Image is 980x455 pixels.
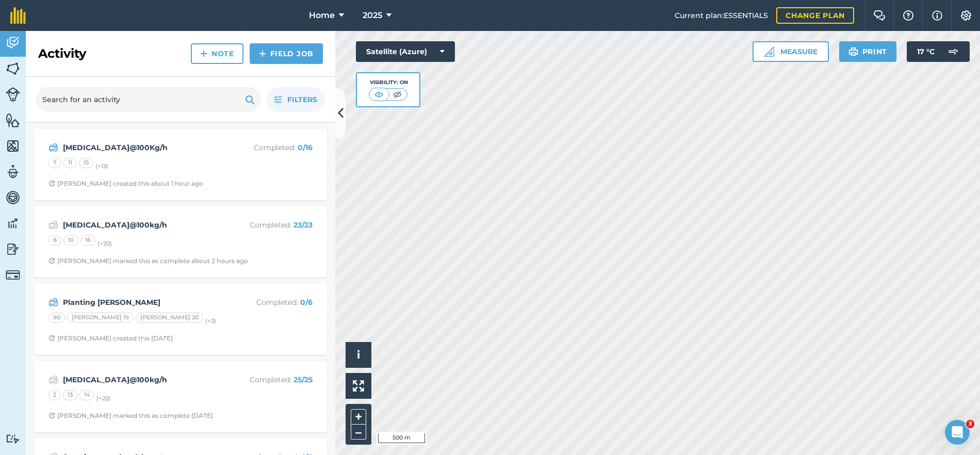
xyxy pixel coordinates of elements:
[48,235,61,246] div: 8
[231,219,313,231] p: Completed :
[36,87,261,112] input: Search for an activity
[63,219,226,231] strong: [MEDICAL_DATA]@100kg/h
[300,298,313,307] strong: 0 / 6
[95,163,108,170] small: (+ 13 )
[6,87,20,102] img: svg+xml;base64,PD94bWwgdmVyc2lvbj0iMS4wIiBlbmNvZGluZz0idXRmLTgiPz4KPCEtLSBHZW5lcmF0b3I6IEFkb2JlIE...
[79,390,94,400] div: 14
[6,164,20,180] img: svg+xml;base64,PD94bWwgdmVyc2lvbj0iMS4wIiBlbmNvZGluZz0idXRmLTgiPz4KPCEtLSBHZW5lcmF0b3I6IEFkb2JlIE...
[63,297,226,308] strong: Planting [PERSON_NAME]
[369,78,408,87] div: Visibility: On
[250,43,323,64] a: Field Job
[48,334,173,343] div: [PERSON_NAME] created this [DATE]
[48,141,58,154] img: svg+xml;base64,PD94bWwgdmVyc2lvbj0iMS4wIiBlbmNvZGluZz0idXRmLTgiPz4KPCEtLSBHZW5lcmF0b3I6IEFkb2JlIE...
[96,395,110,402] small: (+ 22 )
[943,41,963,62] img: svg+xml;base64,PD94bWwgdmVyc2lvbj0iMS4wIiBlbmNvZGluZz0idXRmLTgiPz4KPCEtLSBHZW5lcmF0b3I6IEFkb2JlIE...
[48,219,58,231] img: svg+xml;base64,PD94bWwgdmVyc2lvbj0iMS4wIiBlbmNvZGluZz0idXRmLTgiPz4KPCEtLSBHZW5lcmF0b3I6IEFkb2JlIE...
[79,158,93,168] div: 15
[6,434,20,444] img: svg+xml;base64,PD94bWwgdmVyc2lvbj0iMS4wIiBlbmNvZGluZz0idXRmLTgiPz4KPCEtLSBHZW5lcmF0b3I6IEFkb2JlIE...
[48,412,55,419] img: Clock with arrow pointing clockwise
[391,89,404,100] img: svg+xml;base64,PHN2ZyB4bWxucz0iaHR0cDovL3d3dy53My5vcmcvMjAwMC9zdmciIHdpZHRoPSI1MCIgaGVpZ2h0PSI0MC...
[40,135,321,194] a: [MEDICAL_DATA]@100Kg/hCompleted: 0/1671115(+13)Clock with arrow pointing clockwise[PERSON_NAME] c...
[372,89,385,100] img: svg+xml;base64,PHN2ZyB4bWxucz0iaHR0cDovL3d3dy53My5vcmcvMjAwMC9zdmciIHdpZHRoPSI1MCIgaGVpZ2h0PSI0MC...
[48,158,61,168] div: 7
[48,180,203,188] div: [PERSON_NAME] created this about 1 hour ago
[48,373,58,386] img: svg+xml;base64,PD94bWwgdmVyc2lvbj0iMS4wIiBlbmNvZGluZz0idXRmLTgiPz4KPCEtLSBHZW5lcmF0b3I6IEFkb2JlIE...
[353,380,364,392] img: Four arrows, one pointing top left, one top right, one bottom right and the last bottom left
[48,412,213,420] div: [PERSON_NAME] marked this as complete [DATE]
[945,420,970,445] iframe: Intercom live chat
[136,313,203,323] div: [PERSON_NAME] 20
[839,41,897,62] button: Print
[6,35,20,51] img: svg+xml;base64,PD94bWwgdmVyc2lvbj0iMS4wIiBlbmNvZGluZz0idXRmLTgiPz4KPCEtLSBHZW5lcmF0b3I6IEFkb2JlIE...
[287,94,317,105] span: Filters
[231,297,313,308] p: Completed :
[40,367,321,426] a: [MEDICAL_DATA]@100kg/hCompleted: 25/2521314(+22)Clock with arrow pointing clockwise[PERSON_NAME] ...
[357,348,360,361] span: i
[6,216,20,231] img: svg+xml;base64,PD94bWwgdmVyc2lvbj0iMS4wIiBlbmNvZGluZz0idXRmLTgiPz4KPCEtLSBHZW5lcmF0b3I6IEFkb2JlIE...
[960,10,972,21] img: A cog icon
[48,390,61,400] div: 2
[67,313,134,323] div: [PERSON_NAME] 19
[231,374,313,385] p: Completed :
[293,220,313,230] strong: 23 / 23
[293,375,313,384] strong: 25 / 25
[907,41,970,62] button: 17 °C
[48,180,55,187] img: Clock with arrow pointing clockwise
[40,213,321,271] a: [MEDICAL_DATA]@100kg/hCompleted: 23/2381016(+20)Clock with arrow pointing clockwise[PERSON_NAME] ...
[231,142,313,153] p: Completed :
[205,317,216,324] small: (+ 3 )
[848,45,858,58] img: svg+xml;base64,PHN2ZyB4bWxucz0iaHR0cDovL3d3dy53My5vcmcvMjAwMC9zdmciIHdpZHRoPSIxOSIgaGVpZ2h0PSIyNC...
[351,425,366,440] button: –
[191,43,243,64] a: Note
[346,342,371,368] button: i
[63,390,77,400] div: 13
[351,409,366,425] button: +
[764,46,774,57] img: Ruler icon
[48,257,248,265] div: [PERSON_NAME] marked this as complete about 2 hours ago
[80,235,95,246] div: 16
[753,41,829,62] button: Measure
[932,9,942,22] img: svg+xml;base64,PHN2ZyB4bWxucz0iaHR0cDovL3d3dy53My5vcmcvMjAwMC9zdmciIHdpZHRoPSIxNyIgaGVpZ2h0PSIxNy...
[6,61,20,76] img: svg+xml;base64,PHN2ZyB4bWxucz0iaHR0cDovL3d3dy53My5vcmcvMjAwMC9zdmciIHdpZHRoPSI1NiIgaGVpZ2h0PSI2MC...
[48,335,55,342] img: Clock with arrow pointing clockwise
[298,143,313,152] strong: 0 / 16
[675,10,768,21] span: Current plan : ESSENTIALS
[6,190,20,205] img: svg+xml;base64,PD94bWwgdmVyc2lvbj0iMS4wIiBlbmNvZGluZz0idXRmLTgiPz4KPCEtLSBHZW5lcmF0b3I6IEFkb2JlIE...
[266,87,325,112] button: Filters
[40,290,321,349] a: Planting [PERSON_NAME]Completed: 0/690[PERSON_NAME] 19[PERSON_NAME] 20(+3)Clock with arrow pointi...
[776,7,854,24] a: Change plan
[63,235,78,246] div: 10
[6,138,20,154] img: svg+xml;base64,PHN2ZyB4bWxucz0iaHR0cDovL3d3dy53My5vcmcvMjAwMC9zdmciIHdpZHRoPSI1NiIgaGVpZ2h0PSI2MC...
[48,257,55,264] img: Clock with arrow pointing clockwise
[873,10,886,21] img: Two speech bubbles overlapping with the left bubble in the forefront
[363,9,382,22] span: 2025
[6,112,20,128] img: svg+xml;base64,PHN2ZyB4bWxucz0iaHR0cDovL3d3dy53My5vcmcvMjAwMC9zdmciIHdpZHRoPSI1NiIgaGVpZ2h0PSI2MC...
[966,420,974,428] span: 3
[259,47,266,60] img: svg+xml;base64,PHN2ZyB4bWxucz0iaHR0cDovL3d3dy53My5vcmcvMjAwMC9zdmciIHdpZHRoPSIxNCIgaGVpZ2h0PSIyNC...
[200,47,207,60] img: svg+xml;base64,PHN2ZyB4bWxucz0iaHR0cDovL3d3dy53My5vcmcvMjAwMC9zdmciIHdpZHRoPSIxNCIgaGVpZ2h0PSIyNC...
[63,374,226,385] strong: [MEDICAL_DATA]@100kg/h
[6,241,20,257] img: svg+xml;base64,PD94bWwgdmVyc2lvbj0iMS4wIiBlbmNvZGluZz0idXRmLTgiPz4KPCEtLSBHZW5lcmF0b3I6IEFkb2JlIE...
[309,9,335,22] span: Home
[917,41,935,62] span: 17 ° C
[63,142,226,153] strong: [MEDICAL_DATA]@100Kg/h
[63,158,77,168] div: 11
[10,7,26,24] img: fieldmargin Logo
[356,41,455,62] button: Satellite (Azure)
[97,240,112,247] small: (+ 20 )
[38,45,86,62] h2: Activity
[48,296,58,308] img: svg+xml;base64,PD94bWwgdmVyc2lvbj0iMS4wIiBlbmNvZGluZz0idXRmLTgiPz4KPCEtLSBHZW5lcmF0b3I6IEFkb2JlIE...
[245,93,255,106] img: svg+xml;base64,PHN2ZyB4bWxucz0iaHR0cDovL3d3dy53My5vcmcvMjAwMC9zdmciIHdpZHRoPSIxOSIgaGVpZ2h0PSIyNC...
[48,313,65,323] div: 90
[6,268,20,282] img: svg+xml;base64,PD94bWwgdmVyc2lvbj0iMS4wIiBlbmNvZGluZz0idXRmLTgiPz4KPCEtLSBHZW5lcmF0b3I6IEFkb2JlIE...
[902,10,914,21] img: A question mark icon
